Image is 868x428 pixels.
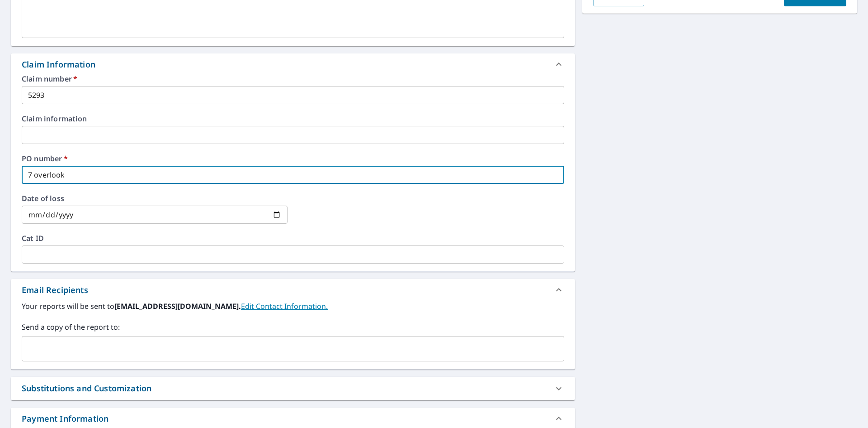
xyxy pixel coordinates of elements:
label: Claim number [22,75,564,82]
div: Claim Information [22,58,95,71]
div: Claim Information [11,53,575,75]
label: PO number [22,155,564,162]
div: Substitutions and Customization [22,382,151,394]
div: Payment Information [22,413,108,425]
div: Substitutions and Customization [11,377,575,400]
label: Send a copy of the report to: [22,322,564,332]
div: Email Recipients [22,284,88,296]
b: [EMAIL_ADDRESS][DOMAIN_NAME]. [114,301,241,311]
label: Date of loss [22,195,288,202]
div: Email Recipients [11,279,575,301]
label: Your reports will be sent to [22,301,564,312]
label: Cat ID [22,235,564,242]
label: Claim information [22,115,564,122]
a: EditContactInfo [241,301,328,311]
